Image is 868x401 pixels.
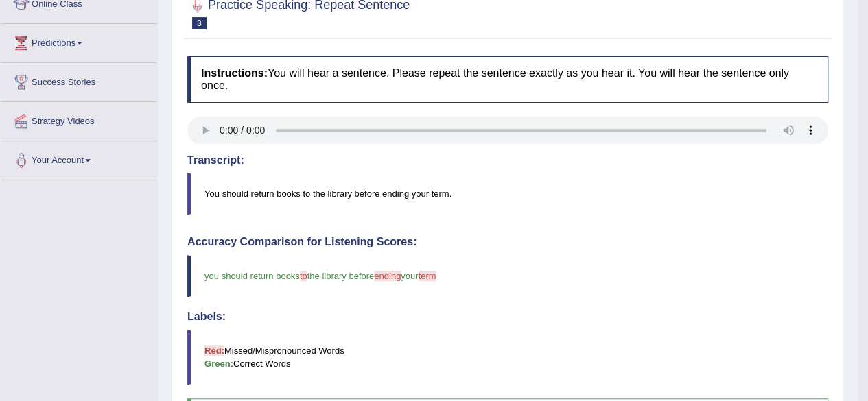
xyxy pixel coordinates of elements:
[204,359,233,369] b: Green:
[192,17,207,29] span: 3
[307,271,375,281] span: the library before
[300,271,307,281] span: to
[187,154,828,167] h4: Transcript:
[419,271,436,281] span: term
[187,330,828,385] blockquote: Missed/Mispronounced Words Correct Words
[1,63,157,97] a: Success Stories
[374,271,401,281] span: ending
[187,311,828,323] h4: Labels:
[204,271,300,281] span: you should return books
[401,271,418,281] span: your
[187,56,828,102] h4: You will hear a sentence. Please repeat the sentence exactly as you hear it. You will hear the se...
[1,102,157,136] a: Strategy Videos
[187,173,828,215] blockquote: You should return books to the library before ending your term.
[187,236,828,248] h4: Accuracy Comparison for Listening Scores:
[1,24,157,58] a: Predictions
[1,141,157,175] a: Your Account
[201,67,268,79] b: Instructions:
[204,345,224,356] b: Red:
